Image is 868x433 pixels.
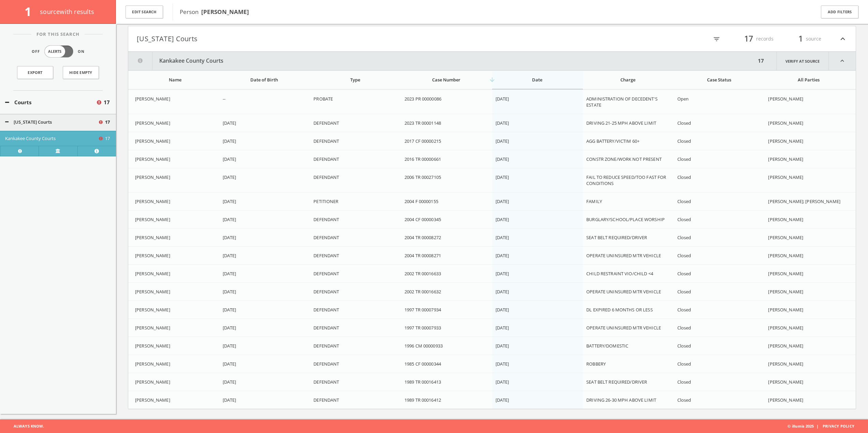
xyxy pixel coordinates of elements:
[78,49,85,55] span: On
[677,307,691,313] span: Closed
[496,156,509,162] span: [DATE]
[677,289,691,295] span: Closed
[404,234,441,241] span: 2004 TR 00008272
[713,35,720,43] i: filter_list
[105,119,110,126] span: 17
[496,343,509,349] span: [DATE]
[586,307,653,313] span: DL EXPIRED 6 MONTHS OR LESS
[135,343,170,349] span: [PERSON_NAME]
[223,289,236,295] span: [DATE]
[496,216,509,222] span: [DATE]
[677,96,689,102] span: Open
[496,120,509,126] span: [DATE]
[313,361,339,367] span: DEFENDANT
[223,234,236,241] span: [DATE]
[223,307,236,313] span: [DATE]
[677,120,691,126] span: Closed
[5,98,96,106] button: Courts
[135,120,170,126] span: [PERSON_NAME]
[677,234,691,241] span: Closed
[223,397,236,403] span: [DATE]
[404,397,441,403] span: 1989 TR 00016412
[677,343,691,349] span: Closed
[223,174,236,180] span: [DATE]
[404,120,441,126] span: 2023 TR 00001148
[223,156,236,162] span: [DATE]
[404,77,488,83] div: Case Number
[586,289,661,295] span: OPERATE UNINSURED MTR VEHICLE
[677,270,691,277] span: Closed
[135,325,170,331] span: [PERSON_NAME]
[780,33,821,45] div: source
[223,120,236,126] span: [DATE]
[586,270,653,277] span: CHILD RESTRAINT VIO/CHILD <4
[313,325,339,331] span: DEFENDANT
[135,216,170,222] span: [PERSON_NAME]
[313,198,338,204] span: PETITIONER
[586,138,639,144] span: AGG BATTERY/VICTIM 60+
[313,270,339,277] span: DEFENDANT
[39,146,77,156] a: Verify at source
[586,198,602,204] span: FAMILY
[677,216,691,222] span: Closed
[496,397,509,403] span: [DATE]
[489,76,496,83] i: arrow_downward
[741,33,756,45] span: 17
[223,216,236,222] span: [DATE]
[677,174,691,180] span: Closed
[768,397,803,403] span: [PERSON_NAME]
[223,198,236,204] span: [DATE]
[223,325,236,331] span: [DATE]
[496,138,509,144] span: [DATE]
[586,216,665,222] span: BURGLARY/SCHOOL/PLACE WORSHIP
[768,379,803,385] span: [PERSON_NAME]
[126,5,163,19] button: Edit Search
[404,343,443,349] span: 1996 CM 00000933
[313,234,339,241] span: DEFENDANT
[104,98,110,106] span: 17
[31,31,85,38] span: For This Search
[829,52,856,70] i: expand_less
[313,138,339,144] span: DEFENDANT
[313,379,339,385] span: DEFENDANT
[496,379,509,385] span: [DATE]
[677,138,691,144] span: Closed
[404,379,441,385] span: 1989 TR 00016413
[404,96,441,102] span: 2023 PR 00000086
[586,120,656,126] span: DRIVING 21-25 MPH ABOVE LIMIT
[586,343,628,349] span: BATTERY/DOMESTIC
[135,234,170,241] span: [PERSON_NAME]
[768,77,849,83] div: All Parties
[496,361,509,367] span: [DATE]
[313,174,339,180] span: DEFENDANT
[32,49,40,55] span: Off
[404,307,441,313] span: 1997 TR 00007934
[135,156,170,162] span: [PERSON_NAME]
[768,96,803,102] span: [PERSON_NAME]
[768,156,803,162] span: [PERSON_NAME]
[496,234,509,241] span: [DATE]
[404,156,441,162] span: 2016 TR 00000661
[677,77,761,83] div: Case Status
[821,5,858,19] button: Add Filters
[137,33,492,45] button: [US_STATE] Courts
[404,361,441,367] span: 1985 CF 00000344
[135,252,170,259] span: [PERSON_NAME]
[201,8,249,16] b: [PERSON_NAME]
[404,325,441,331] span: 1997 TR 00007933
[677,379,691,385] span: Closed
[135,270,170,277] span: [PERSON_NAME]
[496,325,509,331] span: [DATE]
[404,174,441,180] span: 2006 TR 00027105
[313,120,339,126] span: DEFENDANT
[677,156,691,162] span: Closed
[768,198,840,204] span: [PERSON_NAME]; [PERSON_NAME]
[768,216,803,222] span: [PERSON_NAME]
[223,379,236,385] span: [DATE]
[768,307,803,313] span: [PERSON_NAME]
[768,289,803,295] span: [PERSON_NAME]
[313,156,339,162] span: DEFENDANT
[128,52,756,70] button: Kankakee County Courts
[223,77,306,83] div: Date of Birth
[496,96,509,102] span: [DATE]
